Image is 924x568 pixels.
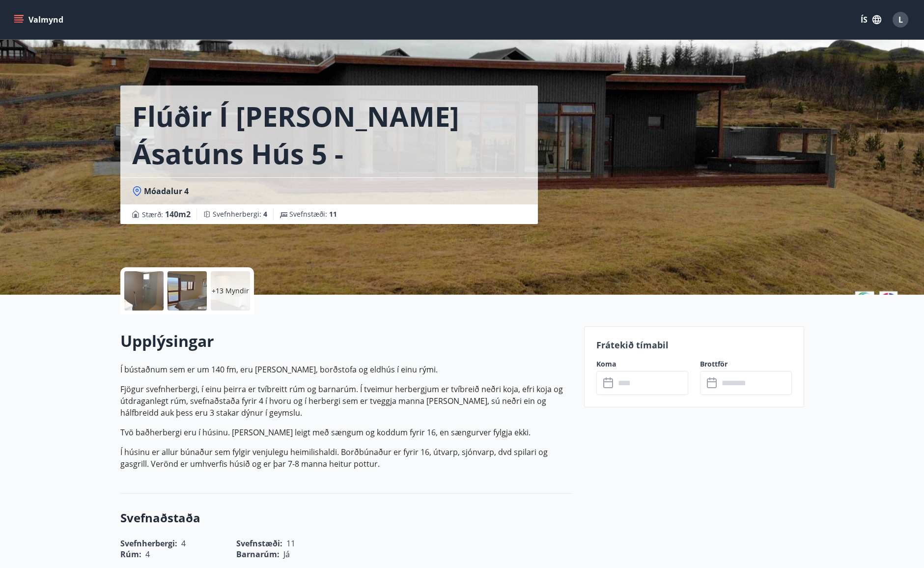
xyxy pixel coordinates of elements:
span: Barnarúm : [236,549,280,560]
h2: Upplýsingar [120,330,572,352]
p: Fjögur svefnherbergi, í einu þeirra er tvíbreitt rúm og barnarúm. Í tveimur herbergjum er tvíbrei... [120,383,572,419]
span: L [898,14,903,25]
label: Koma [596,359,688,369]
button: L [889,8,912,31]
p: Frátekið tímabil [596,339,792,351]
span: 4 [263,209,267,219]
span: Svefnherbergi : [213,209,267,219]
span: Móadalur 4 [144,186,189,197]
p: Í bústaðnum sem er um 140 fm, eru [PERSON_NAME], borðstofa og eldhús í einu rými. [120,364,572,375]
p: +13 Myndir [212,286,249,296]
p: Tvö baðherbergi eru í húsinu. [PERSON_NAME] leigt með sængum og koddum fyrir 16, en sængurver fyl... [120,426,572,438]
span: Rúm : [120,549,141,560]
p: Í húsinu er allur búnaður sem fylgir venjulegu heimilishaldi. Borðbúnaður er fyrir 16, útvarp, sj... [120,446,572,470]
h3: Svefnaðstaða [120,510,572,526]
span: 140 m2 [165,209,191,220]
h1: Flúðir í [PERSON_NAME] Ásatúns hús 5 - [GEOGRAPHIC_DATA] 4 [132,97,526,172]
span: Stærð : [142,208,191,220]
button: ÍS [855,11,887,28]
button: menu [12,11,67,28]
label: Brottför [700,359,792,369]
span: 11 [329,209,337,219]
span: Svefnstæði : [289,209,337,219]
span: 4 [145,549,150,560]
span: Já [283,549,290,560]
